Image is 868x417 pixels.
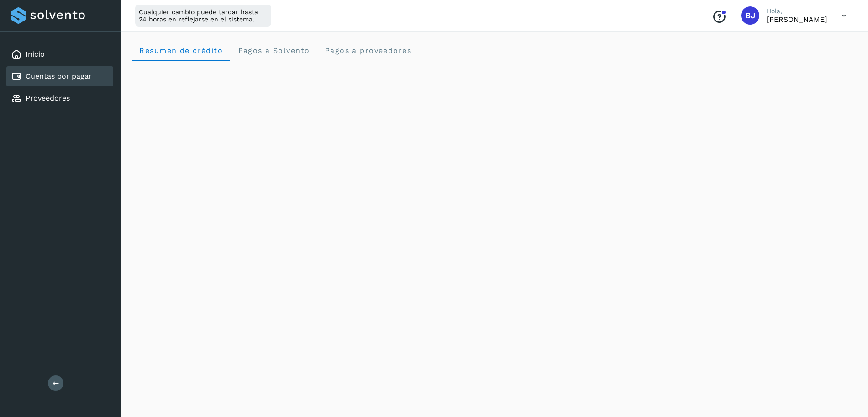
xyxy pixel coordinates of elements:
[6,88,113,108] div: Proveedores
[324,46,411,55] span: Pagos a proveedores
[6,44,113,64] div: Inicio
[767,7,827,15] p: Hola,
[26,72,92,80] a: Cuentas por pagar
[767,15,827,24] p: Brayant Javier Rocha Martinez
[237,46,310,55] span: Pagos a Solvento
[139,46,223,55] span: Resumen de crédito
[26,94,70,102] a: Proveedores
[135,5,271,27] div: Cualquier cambio puede tardar hasta 24 horas en reflejarse en el sistema.
[26,50,45,59] a: Inicio
[6,66,113,86] div: Cuentas por pagar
